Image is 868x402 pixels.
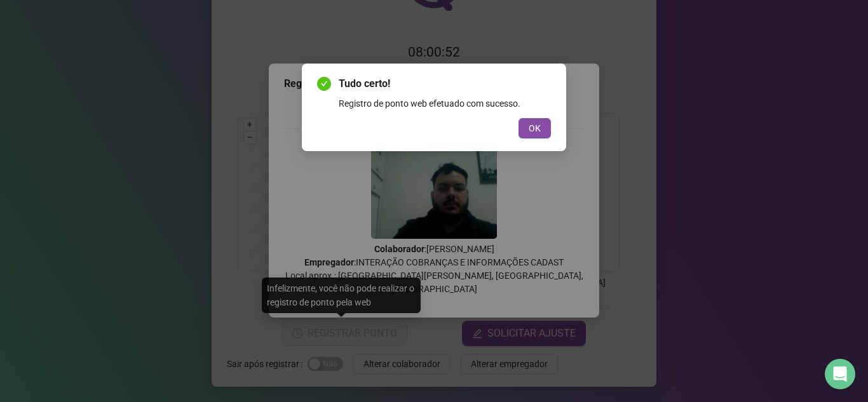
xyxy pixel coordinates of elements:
[339,76,551,91] span: Tudo certo!
[825,359,855,389] div: Open Intercom Messenger
[339,97,551,111] div: Registro de ponto web efetuado com sucesso.
[317,77,331,91] span: check-circle
[519,118,551,138] button: OK
[529,121,541,135] span: OK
